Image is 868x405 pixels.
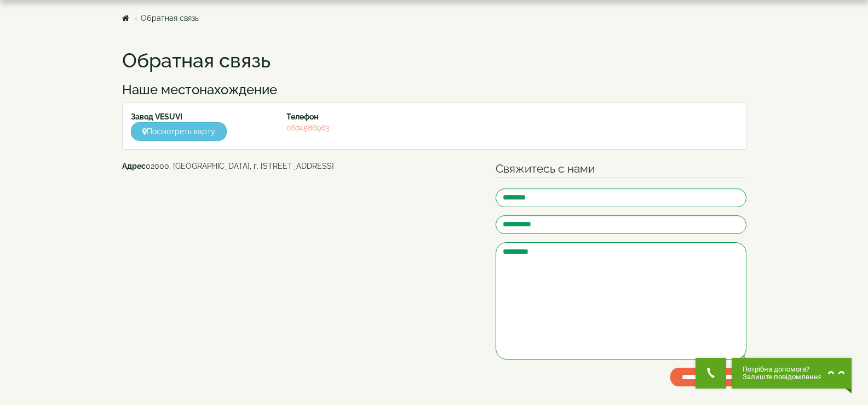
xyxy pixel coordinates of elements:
button: Chat button [732,358,852,389]
span: Потрібна допомога? [743,366,822,373]
strong: Телефон [286,112,318,121]
a: Обратная связь [141,14,199,22]
legend: Свяжитесь с нами [496,161,746,178]
h1: Обратная связь [122,50,746,72]
span: Залиште повідомлення [743,373,822,381]
h3: Наше местонахождение [122,83,746,97]
a: 0674586963 [286,123,329,132]
strong: Завод VESUVI [131,112,182,121]
address: 02000, [GEOGRAPHIC_DATA], г. [STREET_ADDRESS] [122,161,480,172]
a: Посмотреть карту [131,122,227,141]
b: Адрес [122,162,146,170]
button: Get Call button [695,358,726,389]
